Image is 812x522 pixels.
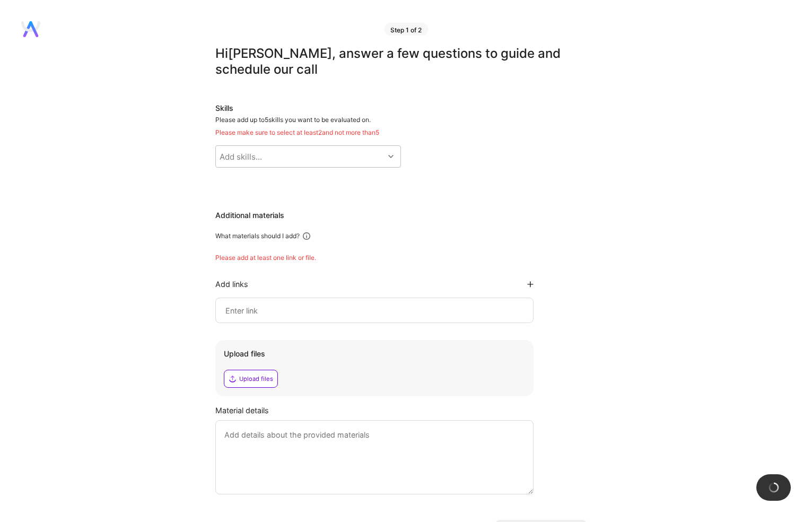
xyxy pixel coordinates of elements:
div: Skills [215,103,587,114]
div: Hi [PERSON_NAME] , answer a few questions to guide and schedule our call [215,46,587,77]
i: icon Upload2 [229,375,237,383]
div: Add links [215,279,248,289]
div: Upload files [239,375,273,383]
div: Material details [215,405,587,416]
i: icon Chevron [388,154,394,159]
div: Add skills... [220,151,262,162]
input: Enter link [224,304,525,317]
i: icon Info [302,231,311,241]
div: Upload files [224,349,525,359]
i: icon PlusBlackFlat [527,281,534,288]
div: Please add up to 5 skills you want to be evaluated on. [215,116,587,137]
div: Additional materials [215,210,587,221]
img: loading [766,480,781,495]
div: What materials should I add? [215,232,300,240]
div: Please make sure to select at least 2 and not more than 5 [215,128,587,137]
div: Please add at least one link or file. [215,254,587,262]
div: Step 1 of 2 [384,23,428,36]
